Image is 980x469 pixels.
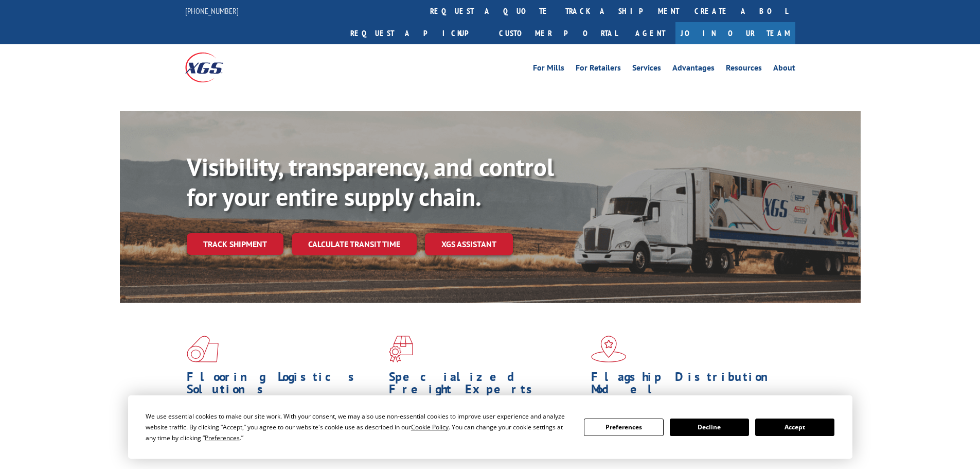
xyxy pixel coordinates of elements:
[576,64,621,75] a: For Retailers
[187,233,283,255] a: Track shipment
[675,22,795,44] a: Join Our Team
[425,233,513,255] a: XGS ASSISTANT
[755,419,834,436] button: Accept
[591,336,627,362] img: xgs-icon-flagship-distribution-model-red
[672,64,715,75] a: Advantages
[591,371,786,401] h1: Flagship Distribution Model
[128,395,852,459] div: Cookie Consent Prompt
[625,22,675,44] a: Agent
[491,22,625,44] a: Customer Portal
[773,64,795,75] a: About
[533,64,564,75] a: For Mills
[185,6,239,16] a: [PHONE_NUMBER]
[584,419,663,436] button: Preferences
[187,151,554,213] b: Visibility, transparency, and control for your entire supply chain.
[389,371,583,401] h1: Specialized Freight Experts
[726,64,762,75] a: Resources
[146,411,572,443] div: We use essential cookies to make our site work. With your consent, we may also use non-essential ...
[411,423,449,431] span: Cookie Policy
[187,371,381,401] h1: Flooring Logistics Solutions
[389,336,413,362] img: xgs-icon-focused-on-flooring-red
[632,64,661,75] a: Services
[292,233,417,255] a: Calculate transit time
[187,336,219,362] img: xgs-icon-total-supply-chain-intelligence-red
[343,22,491,44] a: Request a pickup
[205,433,240,442] span: Preferences
[670,419,749,436] button: Decline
